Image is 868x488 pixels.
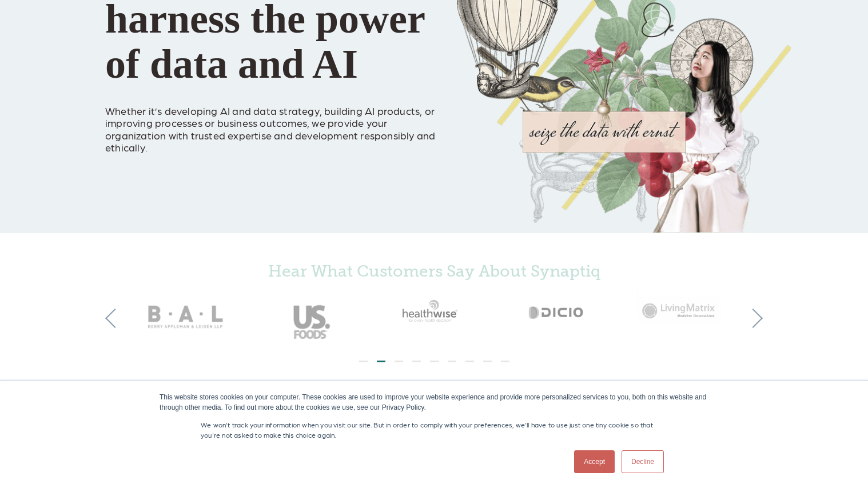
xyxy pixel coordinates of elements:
img: USFoods_gray50 [249,286,372,350]
li: Page dot 4 [412,361,421,362]
li: Page dot 6 [448,361,456,362]
iframe: Embedded CTA [248,164,397,193]
a: Accept [574,450,615,473]
p: Whether it’s developing AI and data strategy, building AI products, or improving processes or bus... [105,92,440,154]
iframe: Embedded CTA [365,378,503,407]
button: Next [743,309,763,328]
li: Page dot 2 [377,361,385,362]
li: Page dot 5 [430,361,439,362]
div: This website stores cookies on your computer. These cookies are used to improve your website expe... [160,392,708,413]
button: Previous [105,309,125,328]
img: Living Matrix [619,286,743,333]
img: BAL_gray50 [125,286,249,350]
li: Page dot 9 [501,361,509,362]
h4: Hear What Customers Say About Synaptiq [125,262,743,281]
a: Decline [622,450,664,473]
li: Page dot 1 [359,361,368,362]
p: We won't track your information when you visit our site. But in order to comply with your prefere... [201,419,667,440]
li: Page dot 8 [483,361,492,362]
img: Healthwise_gray50 [372,286,496,336]
li: Page dot 7 [465,361,474,362]
img: Dicio [496,286,619,336]
li: Page dot 3 [395,361,403,362]
iframe: Embedded CTA [105,164,225,193]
